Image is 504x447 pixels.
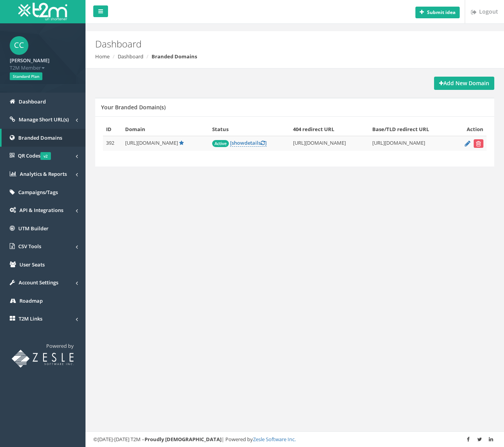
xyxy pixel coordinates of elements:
[10,36,28,55] span: CC
[19,207,63,214] span: API & Integrations
[10,55,76,71] a: [PERSON_NAME] T2M Member
[232,139,244,146] span: show
[118,53,143,60] a: Dashboard
[179,139,184,146] a: Default
[19,297,43,304] span: Roadmap
[95,53,110,60] a: Home
[18,243,41,250] span: CSV Tools
[19,261,45,268] span: User Seats
[230,139,267,147] a: [showdetails]
[290,136,369,151] td: [URL][DOMAIN_NAME]
[20,170,67,177] span: Analytics & Reports
[103,136,122,151] td: 392
[46,342,74,349] span: Powered by
[434,77,494,90] a: Add New Domain
[19,315,42,322] span: T2M Links
[152,53,197,60] strong: Branded Domains
[19,116,69,123] span: Manage Short URL(s)
[212,140,229,147] span: Active
[19,98,46,105] span: Dashboard
[369,136,453,151] td: [URL][DOMAIN_NAME]
[19,279,58,286] span: Account Settings
[10,64,76,72] span: T2M Member
[40,152,51,160] span: v2
[369,123,453,136] th: Base/TLD redirect URL
[18,152,51,159] span: QR Codes
[10,72,42,80] span: Standard Plan
[253,436,296,443] a: Zesle Software Inc.
[12,350,74,368] img: T2M URL Shortener powered by Zesle Software Inc.
[18,225,49,232] span: UTM Builder
[439,79,489,87] strong: Add New Domain
[18,134,62,141] span: Branded Domains
[415,7,460,18] button: Submit idea
[122,123,209,136] th: Domain
[18,189,58,196] span: Campaigns/Tags
[18,3,67,20] img: T2M
[93,436,496,443] div: ©[DATE]-[DATE] T2M – | Powered by
[95,39,426,49] h2: Dashboard
[10,57,49,64] strong: [PERSON_NAME]
[290,123,369,136] th: 404 redirect URL
[427,9,455,16] b: Submit idea
[145,436,221,443] strong: Proudly [DEMOGRAPHIC_DATA]
[103,123,122,136] th: ID
[453,123,487,136] th: Action
[209,123,290,136] th: Status
[101,104,166,110] h5: Your Branded Domain(s)
[125,139,178,146] span: [URL][DOMAIN_NAME]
